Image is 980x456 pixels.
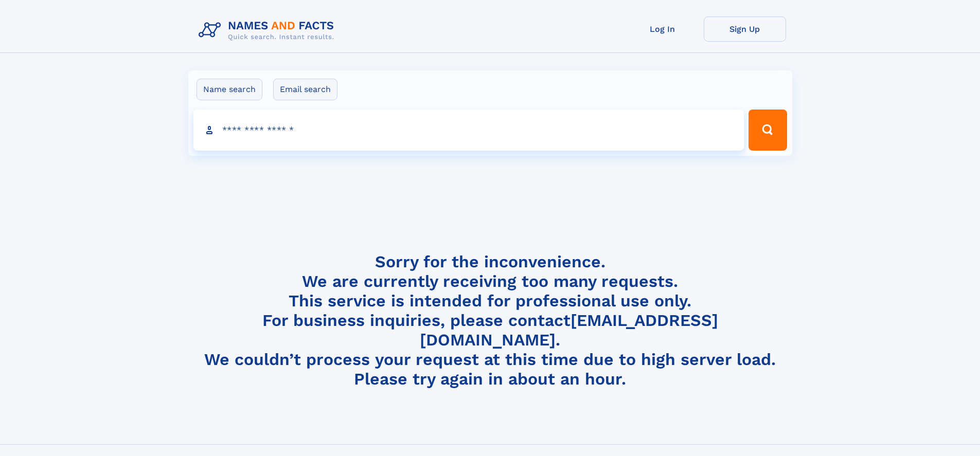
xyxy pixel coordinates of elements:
[749,110,787,151] button: Search Button
[194,16,343,44] img: Logo Names and Facts
[197,79,262,100] label: Name search
[193,110,744,151] input: search input
[194,252,786,389] h4: Sorry for the inconvenience. We are currently receiving too many requests. This service is intend...
[704,16,786,42] a: Sign Up
[273,79,337,100] label: Email search
[420,311,718,350] a: [EMAIL_ADDRESS][DOMAIN_NAME]
[621,16,704,42] a: Log In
